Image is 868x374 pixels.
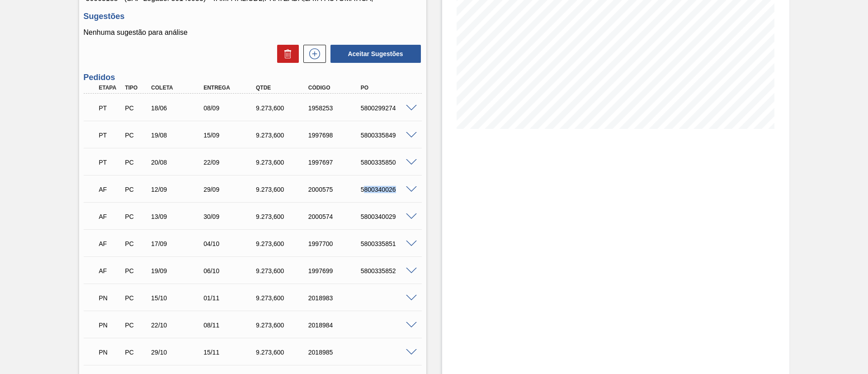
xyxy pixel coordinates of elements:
div: Etapa [97,85,124,91]
div: Código [306,85,365,91]
p: PT [99,104,122,112]
p: AF [99,213,122,220]
div: Pedido de Compra [123,267,150,275]
div: 1997698 [306,132,365,139]
div: 9.273,600 [254,349,312,356]
div: 5800335851 [359,240,417,247]
div: Aceitar Sugestões [326,44,422,64]
div: 9.273,600 [254,322,312,329]
div: 9.273,600 [254,104,312,112]
div: Pedido de Compra [123,349,150,356]
div: Nova sugestão [299,45,326,63]
div: 15/10/2025 [149,294,208,302]
div: 13/09/2025 [149,213,208,220]
div: 1997699 [306,267,365,275]
div: 19/09/2025 [149,267,208,275]
div: Pedido de Compra [123,132,150,139]
div: Pedido de Compra [123,159,150,166]
div: 2000575 [306,186,365,193]
div: 5800335850 [359,159,417,166]
div: Aguardando Faturamento [97,234,124,254]
div: 9.273,600 [254,240,312,247]
div: 5800340029 [359,213,417,220]
div: Pedido em Negociação [97,288,124,308]
div: 2000574 [306,213,365,220]
div: 30/09/2025 [201,213,260,220]
div: 9.273,600 [254,132,312,139]
div: Entrega [201,85,260,91]
div: 01/11/2025 [201,294,260,302]
h3: Sugestões [84,12,422,21]
div: Pedido em Negociação [97,342,124,362]
div: 9.273,600 [254,294,312,302]
p: PN [99,294,122,302]
p: PT [99,159,122,166]
div: Qtde [254,85,312,91]
div: 5800340026 [359,186,417,193]
div: 1958253 [306,104,365,112]
div: 2018985 [306,349,365,356]
div: 12/09/2025 [149,186,208,193]
p: PN [99,349,122,356]
div: Pedido de Compra [123,104,150,112]
p: AF [99,240,122,247]
div: 5800299274 [359,104,417,112]
div: 06/10/2025 [201,267,260,275]
p: AF [99,186,122,193]
div: 1997697 [306,159,365,166]
div: 9.273,600 [254,159,312,166]
button: Aceitar Sugestões [330,45,421,63]
div: 18/06/2025 [149,104,208,112]
p: PN [99,322,122,329]
div: 5800335852 [359,267,417,275]
div: 1997700 [306,240,365,247]
div: 15/09/2025 [201,132,260,139]
div: Coleta [149,85,208,91]
div: Pedido em Trânsito [97,152,124,172]
div: 19/08/2025 [149,132,208,139]
div: Tipo [123,85,150,91]
div: PO [359,85,417,91]
div: Aguardando Faturamento [97,180,124,199]
div: 2018983 [306,294,365,302]
div: Pedido de Compra [123,294,150,302]
div: 5800335849 [359,132,417,139]
div: 29/10/2025 [149,349,208,356]
div: Pedido de Compra [123,213,150,220]
div: 29/09/2025 [201,186,260,193]
div: Aguardando Faturamento [97,207,124,227]
p: PT [99,132,122,139]
div: 22/09/2025 [201,159,260,166]
div: 20/08/2025 [149,159,208,166]
div: 2018984 [306,322,365,329]
div: 17/09/2025 [149,240,208,247]
div: 04/10/2025 [201,240,260,247]
div: 08/11/2025 [201,322,260,329]
p: AF [99,267,122,275]
div: Pedido em Trânsito [97,125,124,145]
p: Nenhuma sugestão para análise [84,28,422,37]
div: Pedido em Trânsito [97,98,124,118]
div: 9.273,600 [254,267,312,275]
div: 9.273,600 [254,213,312,220]
div: 08/09/2025 [201,104,260,112]
h3: Pedidos [84,73,422,82]
div: 9.273,600 [254,186,312,193]
div: Aguardando Faturamento [97,261,124,281]
div: Pedido de Compra [123,322,150,329]
div: Pedido em Negociação [97,315,124,335]
div: Pedido de Compra [123,186,150,193]
div: 15/11/2025 [201,349,260,356]
div: Pedido de Compra [123,240,150,247]
div: 22/10/2025 [149,322,208,329]
div: Excluir Sugestões [273,45,299,63]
